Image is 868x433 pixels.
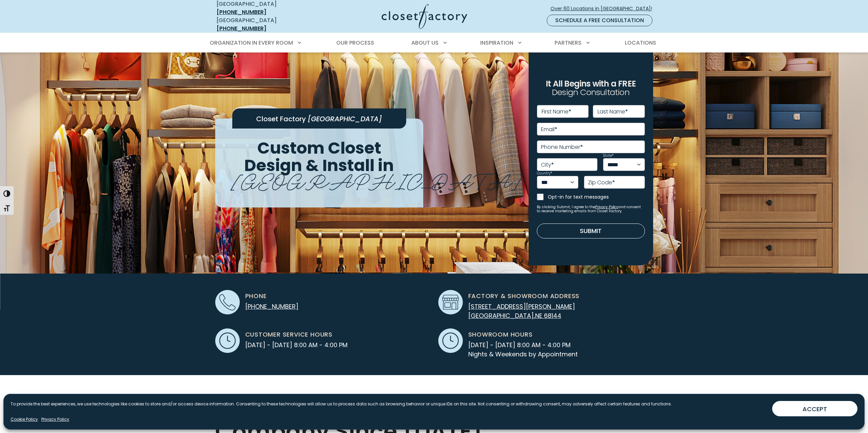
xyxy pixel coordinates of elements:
span: Our Process [336,39,374,47]
label: Email [541,127,557,132]
img: Closet Factory Logo [382,4,467,29]
span: Showroom Hours [468,330,533,339]
span: [STREET_ADDRESS][PERSON_NAME] [468,302,575,311]
a: Cookie Policy [11,416,38,422]
label: Country [537,172,552,175]
label: Phone Number [541,144,583,150]
span: 68144 [544,311,561,320]
a: [PHONE_NUMBER] [217,25,266,32]
span: Partners [555,39,582,47]
button: Submit [537,223,645,238]
span: Inspiration [480,39,513,47]
span: [GEOGRAPHIC_DATA] [231,164,523,195]
label: First Name [542,109,571,114]
span: Organization in Every Room [210,39,293,47]
label: City [541,162,554,168]
a: Schedule a Free Consultation [547,15,652,26]
a: Over 60 Locations in [GEOGRAPHIC_DATA]! [550,3,658,15]
span: Custom Closet Design & Install in [244,137,394,177]
span: It All Begins with a FREE [546,78,636,89]
span: Over 60 Locations in [GEOGRAPHIC_DATA]! [550,5,658,12]
a: Privacy Policy [41,416,69,422]
p: To provide the best experiences, we use technologies like cookies to store and/or access device i... [11,401,672,407]
button: ACCEPT [772,401,857,416]
span: NE [535,311,542,320]
nav: Primary Menu [205,33,663,52]
div: [GEOGRAPHIC_DATA] [217,16,315,33]
span: About Us [411,39,439,47]
a: [PHONE_NUMBER] [217,8,266,16]
span: Nights & Weekends by Appointment [468,350,578,359]
span: [GEOGRAPHIC_DATA] [308,114,382,124]
span: [GEOGRAPHIC_DATA] [468,311,534,320]
label: Zip Code [588,180,615,185]
a: [PHONE_NUMBER] [245,302,298,311]
label: Opt-in for text messages [548,194,645,200]
span: [DATE] - [DATE] 8:00 AM - 4:00 PM [245,340,348,350]
small: By clicking Submit, I agree to the and consent to receive marketing emails from Closet Factory. [537,205,645,213]
span: [DATE] - [DATE] 8:00 AM - 4:00 PM [468,340,578,350]
span: Factory & Showroom Address [468,291,580,300]
label: State [603,154,614,157]
span: Omaha’s [215,391,320,423]
span: Customer Service Hours [245,330,333,339]
label: Last Name [598,109,628,114]
a: Privacy Policy [595,204,618,210]
span: Design Consultation [552,87,630,98]
span: Closet Factory [256,114,306,124]
a: [STREET_ADDRESS][PERSON_NAME] [GEOGRAPHIC_DATA],NE 68144 [468,302,575,320]
span: Phone [245,291,267,300]
span: Trusted [326,383,413,423]
span: Locations [625,39,656,47]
